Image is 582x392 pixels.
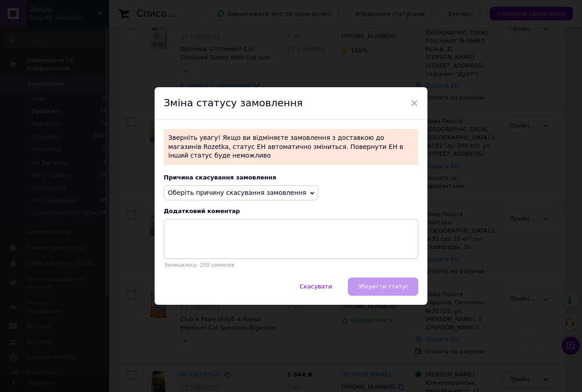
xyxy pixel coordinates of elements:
span: Скасувати [300,283,332,290]
p: Зверніть увагу! Якщо ви відміняєте замовлення з доставкою до магазинів Rozetka, статус ЕН автомат... [164,129,418,165]
div: Причина скасування замовлення [164,174,418,181]
span: × [410,95,418,111]
span: Оберіть причину скасування замовлення [168,189,306,196]
button: Скасувати [290,278,341,296]
div: Додатковий коментар [164,208,418,214]
div: Зміна статусу замовлення [155,87,427,120]
p: Залишилось: 250 символів [164,262,418,268]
